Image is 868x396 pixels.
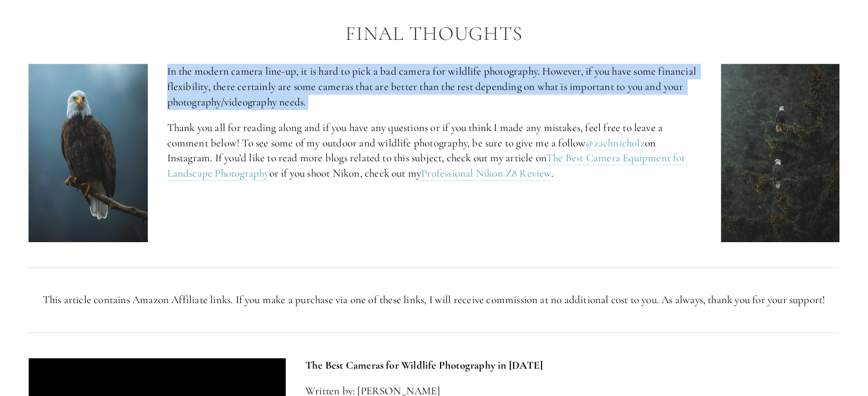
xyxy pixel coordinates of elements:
p: Thank you all for reading along and if you have any questions or if you think I made any mistakes... [167,120,701,181]
a: Professional Nikon Z8 Review [421,166,551,181]
p: In the modern camera line-up, it is hard to pick a bad camera for wildlife photography. However, ... [167,64,701,109]
a: The Best Camera Equipment for Landscape Photography [167,151,688,181]
a: @zachnicholz [586,136,644,150]
strong: The Best Cameras for Wildlife Photography in [DATE] [305,358,543,371]
p: This article contains Amazon Affiliate links. If you make a purchase via one of these links, I wi... [29,292,839,308]
h2: Final Thoughts [29,23,839,45]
